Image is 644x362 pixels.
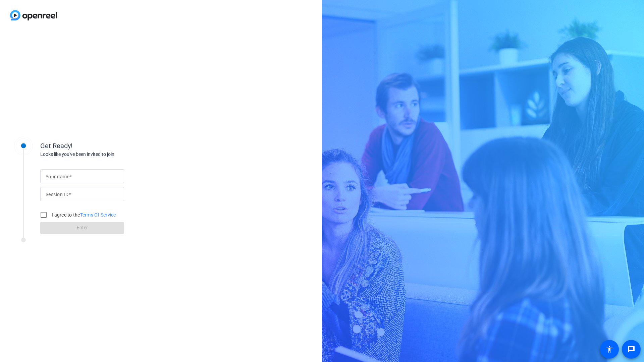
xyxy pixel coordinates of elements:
[50,212,116,218] label: I agree to the
[40,141,174,151] div: Get Ready!
[40,151,174,158] div: Looks like you've been invited to join
[627,345,635,353] mat-icon: message
[80,212,116,218] a: Terms Of Service
[46,192,68,197] mat-label: Session ID
[605,345,613,353] mat-icon: accessibility
[46,174,69,179] mat-label: Your name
